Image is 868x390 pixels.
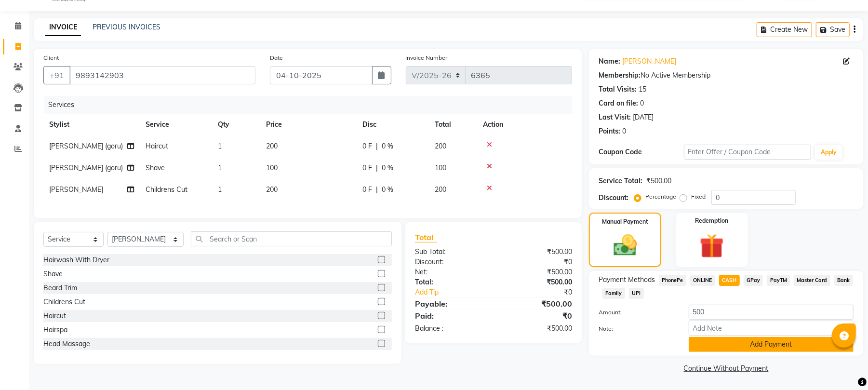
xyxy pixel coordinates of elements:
[689,337,854,352] button: Add Payment
[435,163,446,172] span: 100
[591,363,861,374] a: Continue Without Payment
[659,275,686,286] span: PhonePe
[794,275,830,286] span: Master Card
[69,66,255,84] input: Search by Name/Mobile/Email/Code
[43,255,109,265] div: Hairwash With Dryer
[477,114,572,135] th: Action
[43,339,90,349] div: Head Massage
[49,142,123,150] span: [PERSON_NAME] (goru)
[435,185,446,194] span: 200
[44,96,579,114] div: Services
[692,231,732,261] img: _gift.svg
[591,308,681,317] label: Amount:
[408,247,494,257] div: Sub Total:
[633,112,654,122] div: [DATE]
[591,324,681,333] label: Note:
[691,192,706,201] label: Fixed
[599,70,854,81] div: No Active Membership
[408,298,494,309] div: Payable:
[376,141,378,151] span: |
[382,163,393,173] span: 0 %
[49,163,123,172] span: [PERSON_NAME] (goru)
[494,247,579,257] div: ₹500.00
[266,163,278,172] span: 100
[494,323,579,334] div: ₹500.00
[645,192,676,201] label: Percentage
[599,84,637,94] div: Total Visits:
[689,321,854,336] input: Add Note
[599,275,655,285] span: Payment Methods
[834,275,853,286] span: Bank
[757,22,812,37] button: Create New
[684,145,811,160] input: Enter Offer / Coupon Code
[43,311,66,321] div: Haircut
[362,163,372,173] span: 0 F
[599,147,683,157] div: Coupon Code
[408,287,508,297] a: Add Tip
[382,185,393,195] span: 0 %
[640,98,644,108] div: 0
[146,142,168,150] span: Haircut
[266,185,278,194] span: 200
[599,70,641,81] div: Membership:
[415,232,437,242] span: Total
[629,288,644,299] span: UPI
[266,142,278,150] span: 200
[602,288,625,299] span: Family
[43,54,59,62] label: Client
[689,305,854,320] input: Amount
[816,22,850,37] button: Save
[602,217,648,226] label: Manual Payment
[494,257,579,267] div: ₹0
[408,267,494,277] div: Net:
[494,298,579,309] div: ₹500.00
[49,185,103,194] span: [PERSON_NAME]
[744,275,763,286] span: GPay
[494,267,579,277] div: ₹500.00
[191,231,392,246] input: Search or Scan
[599,193,628,203] div: Discount:
[408,323,494,334] div: Balance :
[218,163,222,172] span: 1
[376,185,378,195] span: |
[260,114,357,135] th: Price
[435,142,446,150] span: 200
[599,112,631,122] div: Last Visit:
[719,275,740,286] span: CASH
[508,287,579,297] div: ₹0
[639,84,646,94] div: 15
[494,277,579,287] div: ₹500.00
[43,269,63,279] div: Shave
[43,325,67,335] div: Hairspa
[599,56,620,67] div: Name:
[406,54,448,62] label: Invoice Number
[690,275,715,286] span: ONLINE
[218,142,222,150] span: 1
[43,66,70,84] button: +91
[494,310,579,322] div: ₹0
[146,185,187,194] span: Childrens Cut
[599,98,638,108] div: Card on file:
[599,176,642,186] div: Service Total:
[646,176,671,186] div: ₹500.00
[357,114,429,135] th: Disc
[43,114,140,135] th: Stylist
[93,23,160,31] a: PREVIOUS INVOICES
[815,145,842,160] button: Apply
[695,216,728,225] label: Redemption
[408,257,494,267] div: Discount:
[270,54,283,62] label: Date
[382,141,393,151] span: 0 %
[43,297,85,307] div: Childrens Cut
[218,185,222,194] span: 1
[408,310,494,322] div: Paid:
[43,283,77,293] div: Beard Trim
[362,141,372,151] span: 0 F
[408,277,494,287] div: Total:
[146,163,165,172] span: Shave
[376,163,378,173] span: |
[362,185,372,195] span: 0 F
[622,56,676,67] a: [PERSON_NAME]
[622,126,626,136] div: 0
[429,114,477,135] th: Total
